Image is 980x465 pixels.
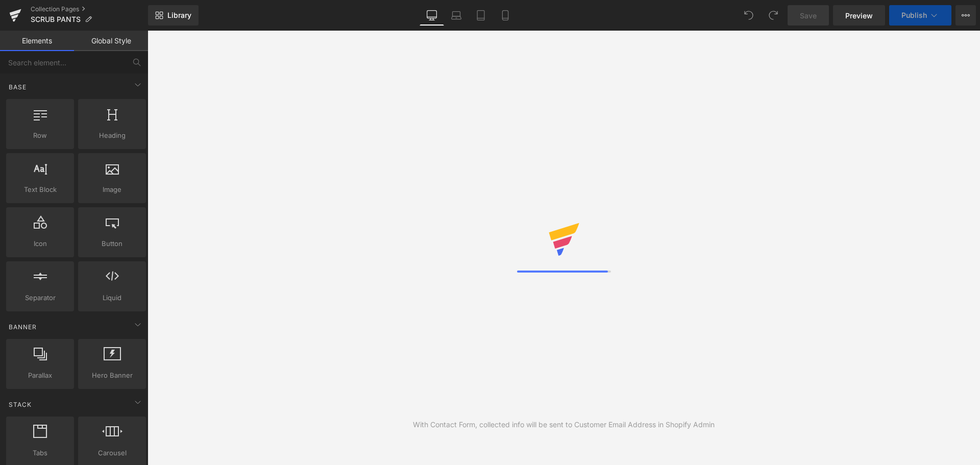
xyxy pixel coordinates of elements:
span: Liquid [81,292,143,303]
span: Image [81,184,143,195]
span: Library [167,11,191,20]
span: Carousel [81,448,143,458]
button: Publish [889,5,951,26]
span: Save [800,10,817,21]
button: More [955,5,976,26]
span: Preview [845,10,873,21]
a: Mobile [493,5,518,26]
button: Redo [763,5,783,26]
span: Text Block [9,184,71,195]
a: Desktop [420,5,444,26]
span: Publish [901,11,927,19]
a: Laptop [444,5,469,26]
span: Parallax [9,370,71,381]
span: Tabs [9,448,71,458]
span: Heading [81,130,143,141]
span: Base [8,82,28,92]
span: Hero Banner [81,370,143,381]
a: Global Style [74,31,148,51]
span: Icon [9,238,71,249]
span: SCRUB PANTS [31,15,81,23]
a: Collection Pages [31,5,148,13]
button: Undo [739,5,759,26]
a: Preview [833,5,885,26]
div: With Contact Form, collected info will be sent to Customer Email Address in Shopify Admin [413,419,715,430]
span: Stack [8,400,33,409]
span: Row [9,130,71,141]
span: Separator [9,292,71,303]
a: Tablet [469,5,493,26]
a: New Library [148,5,199,26]
span: Button [81,238,143,249]
span: Banner [8,322,38,332]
